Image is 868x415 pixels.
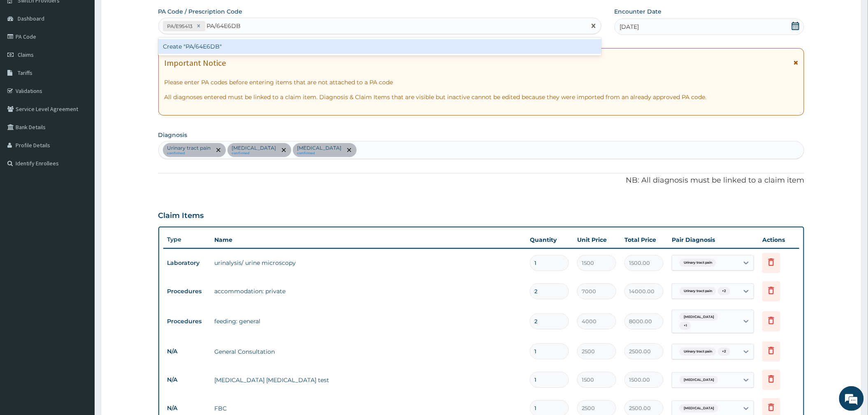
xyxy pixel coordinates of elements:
[232,151,276,155] small: confirmed
[215,146,222,154] span: remove selection option
[718,348,730,356] span: + 2
[280,146,288,154] span: remove selection option
[163,344,211,359] td: N/A
[668,232,758,248] th: Pair Diagnosis
[15,41,33,62] img: d_794563401_company_1708531726252_794563401
[297,145,342,151] p: [MEDICAL_DATA]
[158,211,204,220] h3: Claim Items
[297,151,342,155] small: confirmed
[680,404,718,413] span: [MEDICAL_DATA]
[573,232,620,248] th: Unit Price
[135,4,155,24] div: Minimize live chat window
[163,232,211,247] th: Type
[18,15,44,22] span: Dashboard
[718,287,730,295] span: + 2
[758,232,799,248] th: Actions
[165,93,798,101] p: All diagnoses entered must be linked to a claim item. Diagnosis & Claim Items that are visible bu...
[165,78,798,86] p: Please enter PA codes before entering items that are not attached to a PA code
[4,225,157,253] textarea: Type your message and hit 'Enter'
[615,7,662,16] label: Encounter Date
[211,313,526,329] td: feeding: general
[167,145,211,151] p: Urinary tract pain
[163,372,211,387] td: N/A
[163,314,211,329] td: Procedures
[680,287,716,295] span: Urinary tract pain
[346,146,353,154] span: remove selection option
[158,39,601,54] div: Create "PA/64E6DB"
[18,51,34,58] span: Claims
[158,131,188,139] label: Diagnosis
[680,313,718,321] span: [MEDICAL_DATA]
[526,232,573,248] th: Quantity
[620,23,639,31] span: [DATE]
[232,145,276,151] p: [MEDICAL_DATA]
[211,283,526,299] td: accommodation: private
[211,255,526,271] td: urinalysis/ urine microscopy
[211,372,526,388] td: [MEDICAL_DATA] [MEDICAL_DATA] test
[165,21,194,31] div: PA/E95413
[680,348,716,356] span: Urinary tract pain
[18,69,32,77] span: Tariffs
[43,46,138,57] div: Chat with us now
[158,175,805,186] p: NB: All diagnosis must be linked to a claim item
[165,58,226,67] h1: Important Notice
[680,376,718,384] span: [MEDICAL_DATA]
[211,232,526,248] th: Name
[620,232,668,248] th: Total Price
[211,343,526,360] td: General Consultation
[163,255,211,271] td: Laboratory
[48,104,114,187] span: We're online!
[163,284,211,299] td: Procedures
[680,259,716,267] span: Urinary tract pain
[680,322,691,330] span: + 1
[167,151,211,155] small: confirmed
[158,7,243,16] label: PA Code / Prescription Code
